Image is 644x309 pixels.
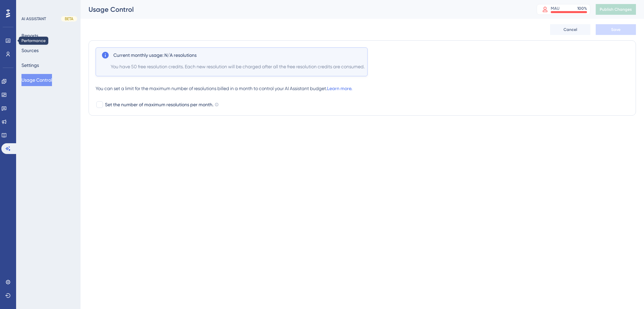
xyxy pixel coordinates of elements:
[21,59,39,71] button: Settings
[596,4,636,15] button: Publish Changes
[327,86,352,91] a: Learn more.
[551,6,559,11] div: MAU
[596,24,636,35] button: Save
[21,16,46,22] div: AI ASSISTANT
[89,5,520,14] div: Usage Control
[111,63,365,71] span: You have 50 free resolution credits. Each new resolution will be charged after all the free resol...
[550,24,590,35] button: Cancel
[21,74,52,86] button: Usage Control
[21,44,39,56] button: Sources
[563,27,577,32] span: Cancel
[611,27,621,32] span: Save
[600,7,632,12] span: Publish Changes
[21,30,38,42] button: Reports
[61,16,77,22] div: BETA
[96,84,629,92] div: You can set a limit for the maximum number of resolutions billed in a month to control your AI As...
[577,6,587,11] div: 100 %
[113,51,197,59] span: Current monthly usage: N/A resolutions
[105,101,213,109] span: Set the number of maximum resolutions per month.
